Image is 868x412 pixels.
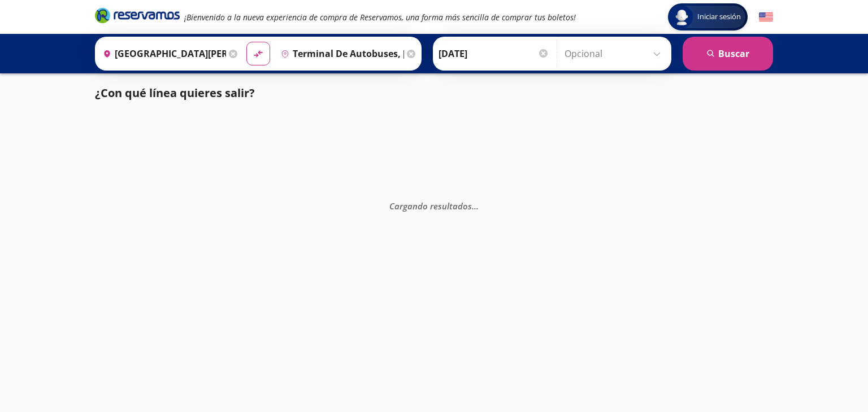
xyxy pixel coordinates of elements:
[389,200,479,212] em: Cargando resultados
[95,7,180,24] i: Brand Logo
[472,200,474,212] span: .
[184,12,576,23] em: ¡Bienvenido a la nueva experiencia de compra de Reservamos, una forma más sencilla de comprar tus...
[565,40,666,68] input: Opcional
[474,200,476,212] span: .
[276,40,404,68] input: Buscar Destino
[683,37,773,71] button: Buscar
[95,7,180,27] a: Brand Logo
[693,11,745,23] span: Iniciar sesión
[759,10,773,24] button: English
[439,40,549,68] input: Elegir Fecha
[95,85,255,102] p: ¿Con qué línea quieres salir?
[476,200,479,212] span: .
[98,40,226,68] input: Buscar Origen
